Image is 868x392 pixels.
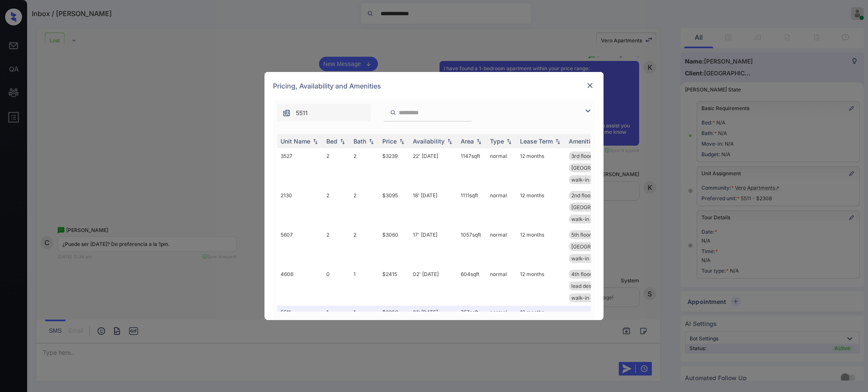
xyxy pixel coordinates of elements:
[367,138,376,144] img: sorting
[571,283,612,289] span: lead design pac...
[409,148,457,188] td: 22' [DATE]
[586,81,594,90] img: close
[264,72,604,100] div: Pricing, Availability and Amenities
[571,295,605,301] span: walk-in closet
[277,188,323,227] td: 2130
[487,148,517,188] td: normal
[277,266,323,306] td: 4606
[457,188,487,227] td: 1111 sqft
[379,227,409,266] td: $3060
[517,148,565,188] td: 12 months
[487,227,517,266] td: normal
[379,188,409,227] td: $3095
[311,138,320,144] img: sorting
[505,138,513,144] img: sorting
[457,306,487,319] td: 757 sqft
[350,227,379,266] td: 2
[457,227,487,266] td: 1057 sqft
[338,138,347,144] img: sorting
[379,266,409,306] td: $2415
[353,138,366,145] div: Bath
[409,227,457,266] td: 17' [DATE]
[490,138,504,145] div: Type
[323,306,350,319] td: 1
[554,138,562,144] img: sorting
[571,192,593,199] span: 2nd floor
[379,306,409,319] td: $2308
[398,138,406,144] img: sorting
[350,148,379,188] td: 2
[379,148,409,188] td: $3239
[445,138,454,144] img: sorting
[350,266,379,306] td: 1
[409,188,457,227] td: 18' [DATE]
[277,148,323,188] td: 3527
[517,266,565,306] td: 12 months
[281,138,310,145] div: Unit Name
[475,138,483,144] img: sorting
[409,306,457,319] td: 01' [DATE]
[487,306,517,319] td: normal
[390,109,396,116] img: icon-zuma
[296,108,308,118] span: 5511
[350,306,379,319] td: 1
[569,138,597,145] div: Amenities
[409,266,457,306] td: 02' [DATE]
[571,177,605,183] span: walk-in closet
[517,306,565,319] td: 12 months
[457,266,487,306] td: 604 sqft
[282,109,291,117] img: icon-zuma
[461,138,474,145] div: Area
[277,306,323,319] td: 5511
[571,255,605,262] span: walk-in closet
[571,165,623,171] span: [GEOGRAPHIC_DATA]
[277,227,323,266] td: 5607
[517,227,565,266] td: 12 months
[571,271,592,277] span: 4th floor
[382,138,397,145] div: Price
[326,138,337,145] div: Bed
[487,188,517,227] td: normal
[571,153,592,159] span: 3rd floor
[323,266,350,306] td: 0
[571,232,591,238] span: 5th floor
[413,138,445,145] div: Availability
[583,106,593,116] img: icon-zuma
[517,188,565,227] td: 12 months
[457,148,487,188] td: 1147 sqft
[350,188,379,227] td: 2
[520,138,553,145] div: Lease Term
[323,188,350,227] td: 2
[571,216,605,222] span: walk-in closet
[571,243,623,250] span: [GEOGRAPHIC_DATA]
[323,148,350,188] td: 2
[323,227,350,266] td: 2
[571,204,623,210] span: [GEOGRAPHIC_DATA]
[487,266,517,306] td: normal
